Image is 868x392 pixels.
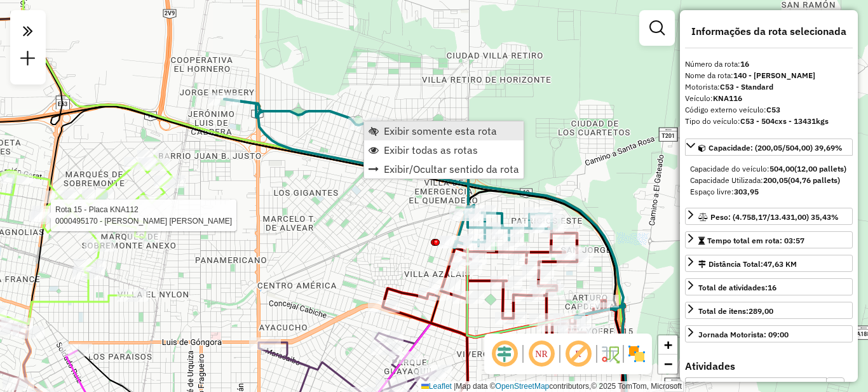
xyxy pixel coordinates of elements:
[770,164,794,173] strong: 504,00
[658,335,677,355] a: Zoom in
[685,93,853,104] div: Veículo:
[364,121,524,140] li: Exibir somente esta rota
[685,302,853,319] a: Total de itens:289,00
[763,259,797,269] span: 47,63 KM
[600,344,620,364] img: Fluxo de ruas
[685,116,853,127] div: Tipo do veículo:
[740,59,749,69] strong: 16
[766,105,780,114] strong: C53
[489,339,520,369] span: Ocultar deslocamento
[707,236,804,245] span: Tempo total em rota: 03:57
[454,382,456,391] span: |
[384,126,497,136] span: Exibir somente esta rota
[794,164,846,173] strong: (12,00 pallets)
[664,337,672,353] span: +
[384,145,478,155] span: Exibir todas as rotas
[698,329,789,341] div: Jornada Motorista: 09:00
[685,25,853,37] h4: Informações da rota selecionada
[15,18,41,44] em: Clique aqui para maximizar o painel
[690,163,848,175] div: Capacidade do veículo:
[364,159,524,179] li: Exibir/Ocultar sentido da rota
[685,158,853,203] div: Capacidade: (200,05/504,00) 39,69%
[685,70,853,81] div: Nome da rota:
[768,283,776,292] strong: 16
[685,278,853,295] a: Total de atividades:16
[685,231,853,248] a: Tempo total em rota: 03:57
[421,382,452,391] a: Leaflet
[526,339,557,369] span: Ocultar NR
[720,82,773,91] strong: C53 - Standard
[749,306,773,316] strong: 289,00
[15,46,41,74] a: Nova sessão e pesquisa
[384,164,519,174] span: Exibir/Ocultar sentido da rota
[685,255,853,272] a: Distância Total:47,63 KM
[685,325,853,342] a: Jornada Motorista: 09:00
[763,175,788,185] strong: 200,05
[713,93,742,103] strong: KNA116
[685,81,853,93] div: Motorista:
[563,339,593,369] span: Exibir rótulo
[644,15,670,41] a: Exibir filtros
[710,212,839,222] span: Peso: (4.758,17/13.431,00) 35,43%
[685,360,853,372] h4: Atividades
[734,187,759,196] strong: 303,95
[698,283,776,292] span: Total de atividades:
[627,344,647,364] img: Exibir/Ocultar setores
[685,104,853,116] div: Código externo veículo:
[690,175,848,186] div: Capacidade Utilizada:
[685,58,853,70] div: Número da rota:
[690,186,848,198] div: Espaço livre:
[664,356,672,372] span: −
[418,381,685,392] div: Map data © contributors,© 2025 TomTom, Microsoft
[788,175,840,185] strong: (04,76 pallets)
[740,116,829,126] strong: C53 - 504cxs - 13431kgs
[496,382,550,391] a: OpenStreetMap
[658,355,677,374] a: Zoom out
[698,259,797,270] div: Distância Total:
[685,208,853,225] a: Peso: (4.758,17/13.431,00) 35,43%
[685,139,853,156] a: Capacidade: (200,05/504,00) 39,69%
[733,71,815,80] strong: 140 - [PERSON_NAME]
[709,143,843,152] span: Capacidade: (200,05/504,00) 39,69%
[364,140,524,159] li: Exibir todas as rotas
[698,306,773,317] div: Total de itens:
